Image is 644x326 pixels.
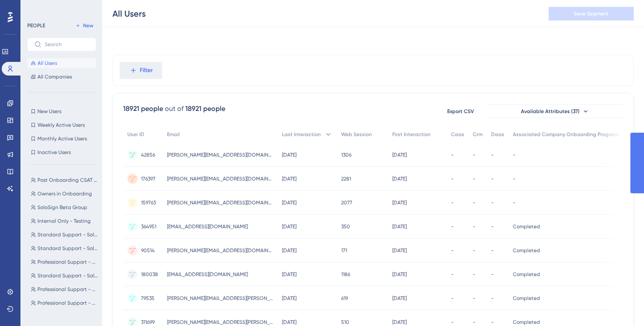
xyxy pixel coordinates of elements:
button: Post Onboarding CSAT Survey [27,175,101,185]
span: Completed [513,319,540,326]
button: Filter [120,62,162,79]
span: [PERSON_NAME][EMAIL_ADDRESS][DOMAIN_NAME] [167,175,273,182]
time: [DATE] [282,200,296,206]
time: [DATE] [282,295,296,301]
span: - [451,199,454,206]
button: All Companies [27,72,96,82]
span: 90514 [141,247,155,254]
button: Weekly Active Users [27,120,96,130]
span: Post Onboarding CSAT Survey [37,177,98,183]
span: - [451,247,454,254]
button: Monthly Active Users [27,134,96,144]
span: User ID [127,131,144,138]
time: [DATE] [282,224,296,230]
span: - [491,151,494,158]
button: Inactive Users [27,147,96,157]
span: [PERSON_NAME][EMAIL_ADDRESS][DOMAIN_NAME] [167,199,273,206]
span: All Companies [37,73,72,80]
span: Associated Company Onboarding Progress [513,131,618,138]
button: Owners in Onboarding [27,189,101,199]
span: 79535 [141,295,155,302]
span: 180038 [141,271,158,278]
span: 364951 [141,223,156,230]
span: - [473,295,475,302]
span: - [491,199,494,206]
span: [EMAIL_ADDRESS][DOMAIN_NAME] [167,223,248,230]
time: [DATE] [282,247,296,253]
span: Owners in Onboarding [37,190,92,197]
span: Export CSV [447,108,474,115]
span: 311699 [141,319,155,326]
time: [DATE] [392,224,407,230]
time: [DATE] [392,200,407,206]
span: First Interaction [392,131,431,138]
span: 350 [341,223,350,230]
time: [DATE] [392,319,407,325]
span: - [473,319,475,326]
span: Internal Only - Testing [37,218,91,224]
span: 42856 [141,151,155,158]
div: out of [165,104,184,114]
span: Available Attributes (37) [521,108,580,115]
button: Professional Support - Solo Account & Sales Manager Roles [27,284,101,294]
span: All Users [37,60,57,67]
time: [DATE] [282,152,296,158]
span: - [491,247,494,254]
span: - [513,175,515,182]
span: - [491,295,494,302]
span: 1186 [341,271,350,278]
button: Professional Support - Solo Sales Admin Role [27,298,101,308]
span: 2281 [341,175,351,182]
span: Weekly Active Users [37,122,85,128]
span: 1306 [341,151,351,158]
input: Search [45,41,89,47]
span: 2077 [341,199,352,206]
span: Completed [513,247,540,254]
iframe: UserGuiding AI Assistant Launcher [608,292,634,318]
span: SoloSign Beta Group [37,204,87,211]
span: Caas [451,131,464,138]
span: Standard Support - Solo Owner Role [37,245,98,252]
span: - [451,319,454,326]
span: - [513,151,515,158]
time: [DATE] [282,319,296,325]
span: Standard Support - Solo Account & Sales Manager Roles [37,231,98,238]
button: Standard Support - Solo Account & Sales Manager Roles [27,230,101,240]
span: 176397 [141,175,155,182]
time: [DATE] [282,271,296,277]
span: 619 [341,295,348,302]
button: Export CSV [439,105,482,118]
span: - [473,223,475,230]
span: Crm [473,131,483,138]
time: [DATE] [392,176,407,182]
span: - [451,175,454,182]
span: New Users [37,108,61,115]
span: [PERSON_NAME][EMAIL_ADDRESS][PERSON_NAME][DOMAIN_NAME] [167,295,273,302]
button: SoloSign Beta Group [27,202,101,212]
span: - [491,175,494,182]
span: [PERSON_NAME][EMAIL_ADDRESS][DOMAIN_NAME] [167,151,273,158]
button: Standard Support - Sales Rep Role [27,271,101,281]
span: Professional Support - Solo Account & Sales Manager Roles [37,286,98,293]
span: - [491,319,494,326]
div: PEOPLE [27,22,45,29]
span: Professional Support - Sales Rep Role [37,259,98,265]
span: - [491,223,494,230]
span: - [473,247,475,254]
span: Completed [513,271,540,278]
span: 171 [341,247,347,254]
span: Standard Support - Sales Rep Role [37,272,98,279]
time: [DATE] [392,247,407,253]
button: Internal Only - Testing [27,216,101,226]
span: 510 [341,319,349,326]
button: Professional Support - Sales Rep Role [27,257,101,267]
span: Monthly Active Users [37,135,87,142]
span: Filter [140,65,153,76]
span: - [473,199,475,206]
time: [DATE] [392,271,407,277]
time: [DATE] [392,152,407,158]
span: Save Segment [574,10,609,17]
span: Completed [513,223,540,230]
button: New Users [27,106,96,116]
span: - [451,151,454,158]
